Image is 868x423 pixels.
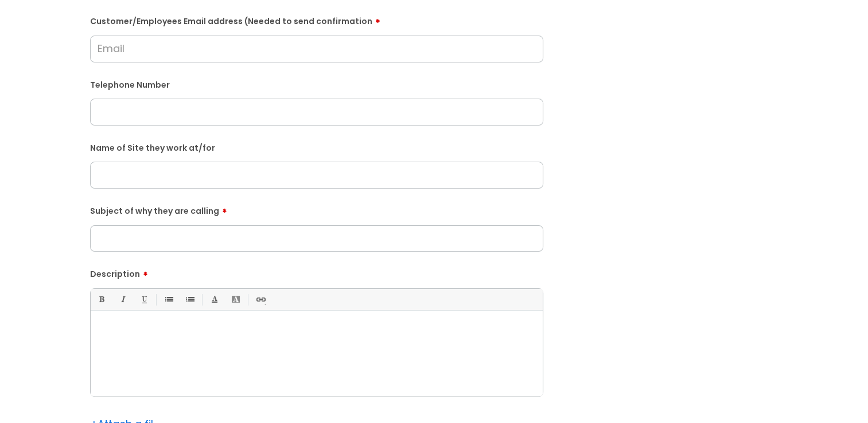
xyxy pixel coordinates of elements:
label: Telephone Number [90,78,543,90]
input: Email [90,36,543,62]
a: Link [253,292,267,307]
label: Name of Site they work at/for [90,141,543,153]
label: Subject of why they are calling [90,202,543,216]
a: 1. Ordered List (Ctrl-Shift-8) [182,292,197,307]
a: Font Color [207,292,221,307]
a: Underline(Ctrl-U) [137,292,151,307]
a: Italic (Ctrl-I) [115,292,130,307]
label: Customer/Employees Email address (Needed to send confirmation [90,13,543,26]
a: Bold (Ctrl-B) [94,292,108,307]
a: Back Color [228,292,243,307]
a: • Unordered List (Ctrl-Shift-7) [161,292,176,307]
label: Description [90,265,543,279]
